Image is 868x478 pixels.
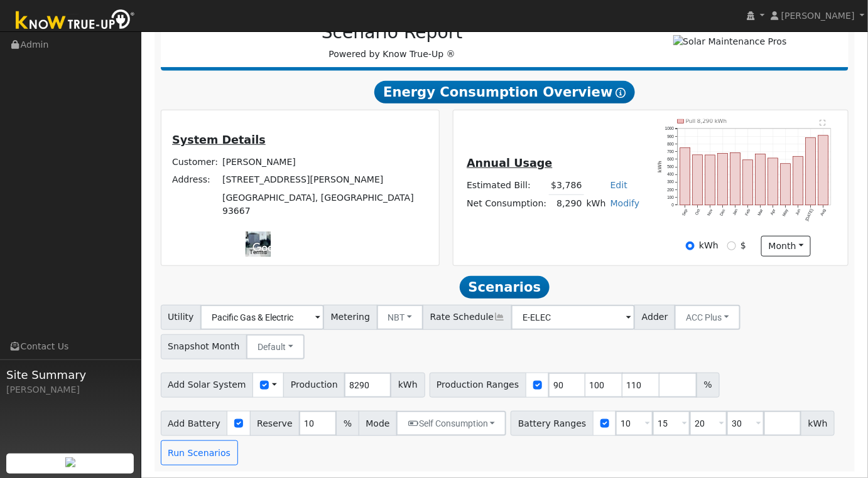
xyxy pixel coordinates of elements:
[743,160,753,205] rect: onclick=""
[693,155,703,205] rect: onclick=""
[465,194,549,213] td: Net Consumption:
[634,305,675,330] span: Adder
[359,411,397,436] span: Mode
[768,158,778,205] rect: onclick=""
[249,240,291,257] img: Google
[374,81,634,104] span: Energy Consumption Overview
[705,155,715,205] rect: onclick=""
[610,180,627,190] a: Edit
[6,366,134,383] span: Site Summary
[220,189,430,220] td: [GEOGRAPHIC_DATA], [GEOGRAPHIC_DATA] 93667
[161,411,228,436] span: Add Battery
[377,305,424,330] button: NBT
[9,7,141,35] img: Know True-Up
[665,127,675,131] text: 1000
[65,457,75,467] img: retrieve
[680,148,690,206] rect: onclick=""
[667,164,674,169] text: 500
[801,411,835,436] span: kWh
[467,157,552,169] u: Annual Usage
[423,305,512,330] span: Rate Schedule
[744,208,751,216] text: Feb
[249,240,291,257] a: Open this area in Google Maps (opens a new window)
[396,411,506,436] button: Self Consumption
[170,154,220,171] td: Customer:
[718,154,728,206] rect: onclick=""
[667,173,674,177] text: 400
[549,194,584,213] td: 8,290
[249,248,267,255] a: Terms (opens in new tab)
[805,208,815,222] text: [DATE]
[6,383,134,396] div: [PERSON_NAME]
[667,134,674,139] text: 900
[732,208,739,216] text: Jan
[707,208,714,217] text: Nov
[782,208,790,218] text: May
[686,118,727,124] text: Pull 8,290 kWh
[161,305,202,330] span: Utility
[161,440,238,465] button: Run Scenarios
[161,334,247,359] span: Snapshot Month
[761,236,811,257] button: month
[220,171,430,189] td: [STREET_ADDRESS][PERSON_NAME]
[336,411,359,436] span: %
[697,373,719,398] span: %
[667,157,674,161] text: 600
[730,153,741,206] rect: onclick=""
[250,411,300,436] span: Reserve
[200,305,324,330] input: Select a Utility
[170,171,220,189] td: Address:
[610,198,640,208] a: Modify
[511,411,594,436] span: Battery Ranges
[323,305,377,330] span: Metering
[667,142,674,146] text: 800
[820,120,826,126] text: 
[675,305,741,330] button: ACC Plus
[681,208,689,217] text: Sep
[283,373,345,398] span: Production
[460,276,550,299] span: Scenarios
[391,373,425,398] span: kWh
[699,239,719,252] label: kWh
[686,242,695,250] input: kWh
[673,35,787,48] img: Solar Maintenance Pros
[549,177,584,195] td: $3,786
[667,188,674,192] text: 200
[511,305,635,330] input: Select a Rate Schedule
[667,180,674,184] text: 300
[220,154,430,171] td: [PERSON_NAME]
[616,88,626,98] i: Show Help
[719,208,727,217] text: Dec
[465,177,549,195] td: Estimated Bill:
[781,164,791,205] rect: onclick=""
[173,22,610,43] h2: Scenario Report
[757,208,764,217] text: Mar
[818,135,828,205] rect: onclick=""
[781,11,855,21] span: [PERSON_NAME]
[770,208,778,216] text: Apr
[756,154,766,205] rect: onclick=""
[820,208,827,217] text: Aug
[806,138,816,206] rect: onclick=""
[584,194,608,213] td: kWh
[667,195,674,199] text: 100
[694,208,701,216] text: Oct
[161,373,254,398] span: Add Solar System
[793,157,803,206] rect: onclick=""
[246,334,305,359] button: Default
[795,208,802,216] text: Jun
[172,134,266,146] u: System Details
[657,161,663,173] text: kWh
[167,22,617,61] div: Powered by Know True-Up ®
[672,203,675,207] text: 0
[430,373,526,398] span: Production Ranges
[727,242,736,250] input: $
[741,239,746,252] label: $
[667,149,674,154] text: 700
